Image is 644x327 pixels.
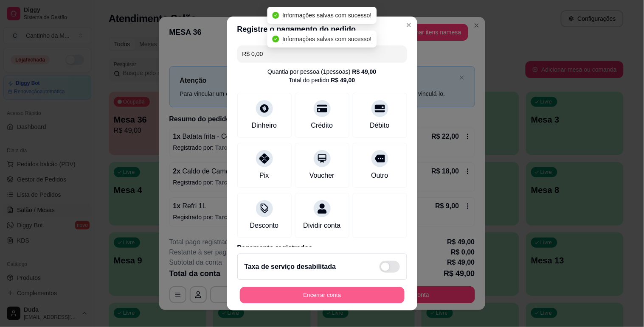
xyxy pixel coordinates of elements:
div: Voucher [309,170,335,181]
div: Quantia por pessoa ( 1 pessoas) [267,67,376,76]
input: Ex.: hambúrguer de cordeiro [242,45,402,62]
div: Outro [371,170,388,181]
div: Crédito [311,120,333,131]
div: Pix [259,170,269,181]
div: Débito [370,120,389,131]
span: check-circle [272,12,279,19]
div: R$ 49,00 [352,67,377,76]
button: Encerrar conta [240,287,405,304]
p: Pagamento registrados [237,243,407,253]
span: Informações salvas com sucesso! [282,12,371,19]
div: Total do pedido [289,76,355,84]
h2: Taxa de serviço desabilitada [245,262,336,272]
div: Desconto [250,221,279,231]
button: Close [402,18,416,32]
header: Registre o pagamento do pedido [227,17,417,42]
div: Dinheiro [252,120,277,131]
div: R$ 49,00 [331,76,355,84]
span: check-circle [272,36,279,42]
div: Dividir conta [303,221,340,231]
span: Informações salvas com sucesso! [282,36,371,42]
